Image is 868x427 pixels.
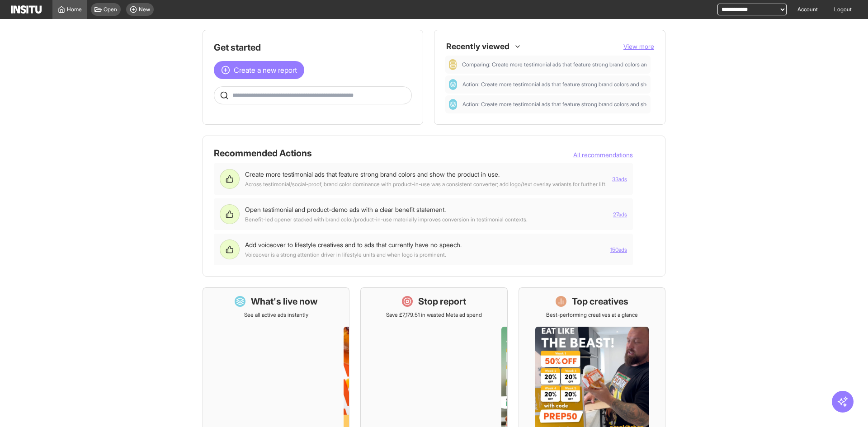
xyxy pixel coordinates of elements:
div: Across testimonial/social-proof, brand color dominance with product-in-use was a consistent conve... [245,181,607,188]
span: Action: Create more testimonial ads that feature strong brand colors and show the product in use. [462,81,647,88]
div: Benefit-led opener stacked with brand color/product-in-use materially improves conversion in test... [245,216,528,223]
button: 27ads [613,211,627,218]
button: Create a new report [214,61,304,79]
span: New [139,6,150,13]
p: See all active ads instantly [244,311,308,319]
h1: Recommended Actions [214,147,312,160]
div: Comparison [449,59,457,70]
img: Logo [11,5,42,14]
div: Add voiceover to lifestyle creatives and to ads that currently have no speech. [245,240,462,249]
button: View more [623,42,654,51]
div: Dashboard [449,79,457,90]
div: Voiceover is a strong attention driver in lifestyle units and when logo is prominent. [245,251,446,258]
span: Action: Create more testimonial ads that feature strong brand colors and show the product in use. [462,101,647,108]
button: All recommendations [573,150,633,160]
h1: Get started [214,41,412,54]
p: Best-performing creatives at a glance [546,311,638,319]
h1: Stop report [418,295,466,308]
div: Create more testimonial ads that feature strong brand colors and show the product in use. [245,170,500,179]
p: Save £7,179.51 in wasted Meta ad spend [386,311,482,319]
span: Action: Create more testimonial ads that feature strong brand colors and show the product in use. [462,81,701,88]
span: Open [104,6,117,13]
h1: Top creatives [572,295,628,308]
span: Comparing: Create more testimonial ads that feature strong brand colors and show the product in use. [462,61,712,68]
span: Action: Create more testimonial ads that feature strong brand colors and show the product in use. [462,101,701,108]
button: 33ads [612,176,627,183]
span: Home [67,6,82,13]
span: Comparing: Create more testimonial ads that feature strong brand colors and show the product in use. [462,61,647,68]
div: Dashboard [449,99,457,110]
div: Open testimonial and product-demo ads with a clear benefit statement. [245,205,446,214]
span: View more [623,42,654,50]
h1: What's live now [251,295,318,308]
button: 150ads [610,246,627,253]
span: Create a new report [234,65,297,75]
